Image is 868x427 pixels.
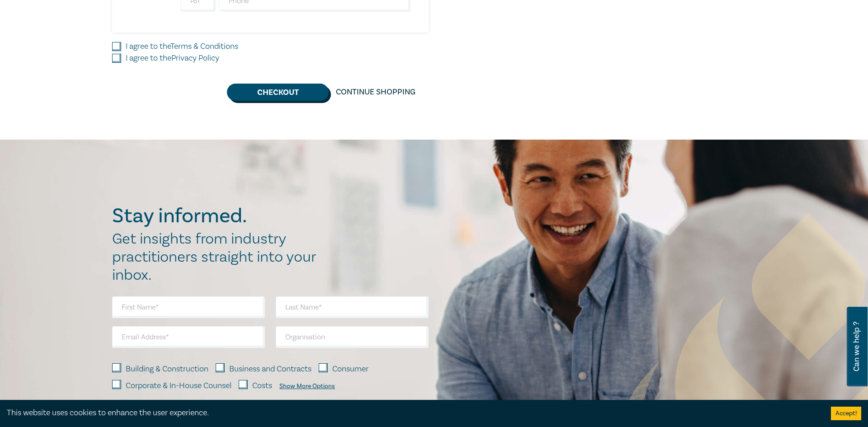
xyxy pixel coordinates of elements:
[126,363,208,375] label: Building & Construction
[332,363,368,375] label: Consumer
[126,41,238,52] label: I agree to the
[252,380,272,392] label: Costs
[229,363,311,375] label: Business and Contracts
[112,204,325,228] h2: Stay informed.
[112,326,265,348] input: Email Address*
[112,230,325,284] h2: Get insights from industry practitioners straight into your inbox.
[329,84,423,101] a: Continue Shopping
[126,380,231,392] label: Corporate & In-House Counsel
[7,407,817,419] div: This website uses cookies to enhance the user experience.
[112,296,265,318] input: First Name*
[227,84,329,101] button: Checkout
[852,312,861,381] span: Can we help ?
[126,52,219,64] label: I agree to the
[831,407,861,420] button: Accept cookies
[276,296,429,318] input: Last Name*
[279,383,335,390] div: Show More Options
[276,326,429,348] input: Organisation
[171,53,219,63] a: Privacy Policy
[170,41,238,52] a: Terms & Conditions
